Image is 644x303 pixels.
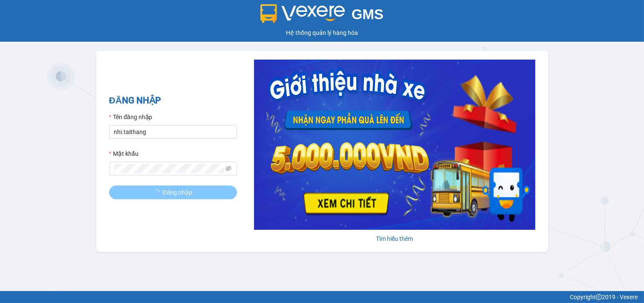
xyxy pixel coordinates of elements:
[109,112,153,122] label: Tên đăng nhập
[109,94,237,108] h2: ĐĂNG NHẬP
[225,166,231,172] span: eye-invisible
[109,186,237,199] button: Đăng nhập
[153,189,163,195] span: loading
[260,13,384,20] a: GMS
[254,234,535,243] div: Tìm hiểu thêm
[109,149,139,158] label: Mật khẩu
[114,164,224,173] input: Mật khẩu
[6,292,638,302] div: Copyright 2019 - Vexere
[254,60,535,230] img: banner-0
[2,28,642,37] div: Hệ thống quản lý hàng hóa
[163,188,193,197] span: Đăng nhập
[109,125,237,139] input: Tên đăng nhập
[260,4,345,23] img: logo 2
[596,294,602,300] span: copyright
[352,6,384,22] span: GMS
